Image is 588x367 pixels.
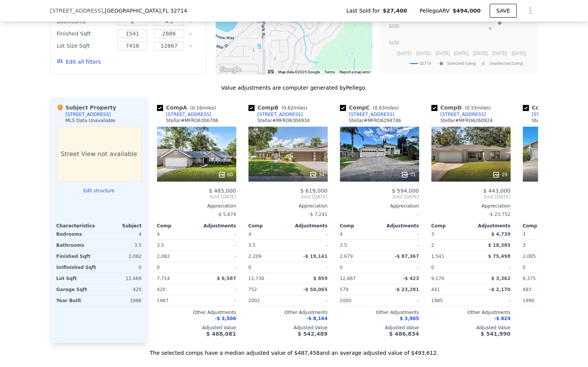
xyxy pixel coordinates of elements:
[523,240,561,251] div: 3
[218,65,243,75] img: Google
[416,51,431,56] text: [DATE]
[492,51,506,56] text: [DATE]
[392,188,419,194] span: $ 594,000
[431,203,511,209] div: Appreciation
[248,223,288,229] div: Comp
[248,265,252,270] span: 0
[381,229,419,240] div: -
[473,51,487,56] text: [DATE]
[340,111,394,118] a: [STREET_ADDRESS]
[258,118,310,124] div: Stellar # MFRO6304934
[320,21,328,34] div: 717 Pine Terrace Ct
[308,212,327,217] span: -$ 7,241
[523,287,532,292] span: 483
[248,104,311,111] div: Comp B
[471,223,511,229] div: Adjustments
[268,70,273,73] button: Keyboard shortcuts
[56,188,142,194] button: Edit structure
[441,118,493,124] div: Stellar # MFRO6260924
[197,223,236,229] div: Adjustments
[420,7,453,14] span: Pellego ARV
[349,111,394,118] div: [STREET_ADDRESS]
[340,287,349,292] span: 579
[375,105,385,111] span: 0.63
[431,232,434,237] span: 3
[99,223,142,229] div: Subject
[346,7,383,14] span: Last Sold for
[248,254,261,259] span: 2,209
[56,229,98,240] div: Bedrooms
[290,295,328,306] div: -
[431,276,444,281] span: 9,170
[389,331,419,337] span: $ 486,834
[523,3,538,18] button: Show Options
[248,232,252,237] span: 4
[56,104,116,111] div: Subject Property
[290,262,328,273] div: -
[453,8,481,14] span: $494,000
[454,51,468,56] text: [DATE]
[380,223,419,229] div: Adjustments
[66,111,111,118] div: [STREET_ADDRESS]
[340,203,419,209] div: Appreciation
[340,104,402,111] div: Comp C
[283,105,293,111] span: 0.62
[57,28,113,39] div: Finished Sqft
[340,265,343,270] span: 0
[431,240,469,251] div: 2
[157,104,219,111] div: Comp A
[157,240,195,251] div: 3.5
[306,316,327,321] span: -$ 8,164
[218,65,243,75] a: Open this area in Google Maps (opens a new window)
[431,265,434,270] span: 0
[431,254,444,259] span: 1,541
[198,240,236,251] div: -
[403,276,419,281] span: -$ 423
[198,284,236,295] div: -
[198,262,236,273] div: -
[250,46,258,59] div: 9573 Southern Garden Cir
[441,111,486,118] div: [STREET_ADDRESS]
[215,316,236,321] span: -$ 3,506
[57,58,101,66] button: Edit all filters
[473,262,511,273] div: -
[489,287,510,292] span: -$ 2,170
[488,243,511,248] span: $ 18,385
[248,276,264,281] span: 11,730
[248,325,328,331] div: Adjusted Value
[383,7,407,14] span: $27,400
[157,254,170,259] span: 2,082
[157,232,160,237] span: 4
[431,309,511,315] div: Other Adjustments
[473,295,511,306] div: -
[189,32,192,35] button: Clear
[511,51,526,56] text: [DATE]
[248,287,257,292] span: 752
[157,287,166,292] span: 420
[340,325,419,331] div: Adjusted Value
[248,295,287,306] div: 2002
[189,45,192,48] button: Clear
[532,111,577,118] div: [STREET_ADDRESS]
[340,232,343,237] span: 4
[523,232,526,237] span: 3
[462,105,494,111] span: ( miles)
[56,223,99,229] div: Characteristics
[340,209,419,220] div: -
[166,118,218,124] div: Stellar # MFRO6306706
[395,254,419,259] span: -$ 87,367
[489,19,491,24] text: L
[50,7,103,14] span: [STREET_ADDRESS]
[389,40,399,45] text: $150
[340,194,419,200] span: Sold [DATE]
[303,287,328,292] span: -$ 50,065
[313,276,328,281] span: $ 859
[447,61,476,66] text: Selected Comp
[157,203,236,209] div: Appreciation
[298,331,327,337] span: $ 542,489
[340,223,380,229] div: Comp
[431,295,469,306] div: 1985
[209,188,236,194] span: $ 485,000
[157,309,236,315] div: Other Adjustments
[395,287,419,292] span: -$ 23,281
